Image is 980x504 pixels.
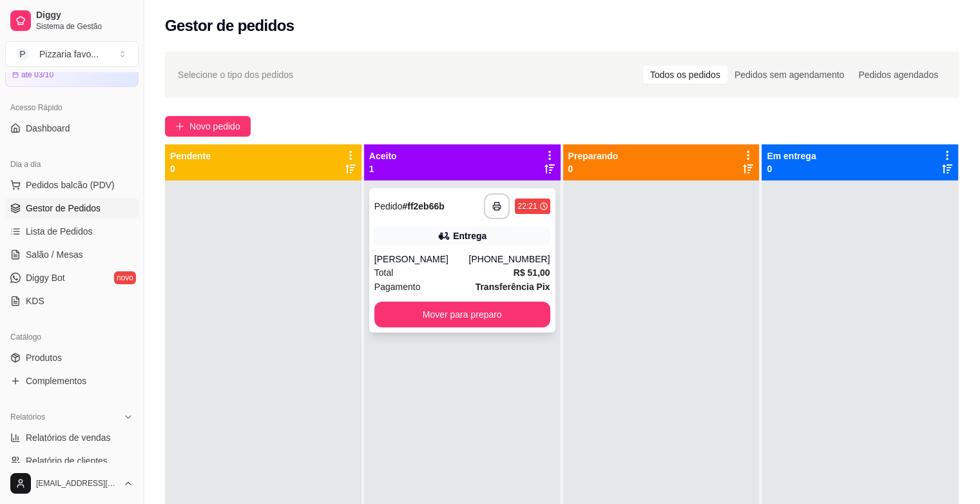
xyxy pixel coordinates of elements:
[468,253,550,266] div: [PHONE_NUMBER]
[374,266,394,280] span: Total
[369,162,397,175] p: 1
[5,221,139,242] a: Lista de Pedidos
[26,271,65,284] span: Diggy Bot
[21,70,53,80] article: até 03/10
[189,119,240,133] span: Novo pedido
[10,412,45,422] span: Relatórios
[374,302,550,327] button: Mover para preparo
[514,267,550,278] strong: R$ 51,00
[5,175,139,195] button: Pedidos balcão (PDV)
[5,244,139,265] a: Salão / Mesas
[178,68,293,82] span: Selecione o tipo dos pedidos
[374,201,403,211] span: Pedido
[36,478,118,489] span: [EMAIL_ADDRESS][DOMAIN_NAME]
[767,162,816,175] p: 0
[26,179,115,191] span: Pedidos balcão (PDV)
[643,66,727,84] div: Todos os pedidos
[36,21,133,32] span: Sistema de Gestão
[26,295,44,307] span: KDS
[5,41,139,67] button: Select a team
[5,154,139,175] div: Dia a dia
[5,347,139,368] a: Produtos
[36,10,133,21] span: Diggy
[517,201,537,211] div: 22:21
[476,282,550,292] strong: Transferência Pix
[26,454,108,467] span: Relatório de clientes
[5,198,139,218] a: Gestor de Pedidos
[5,468,139,499] button: [EMAIL_ADDRESS][DOMAIN_NAME]
[5,291,139,311] a: KDS
[568,162,619,175] p: 0
[16,48,29,61] span: P
[374,253,469,266] div: [PERSON_NAME]
[26,225,93,238] span: Lista de Pedidos
[568,150,619,162] p: Preparando
[26,374,86,387] span: Complementos
[170,150,211,162] p: Pendente
[5,427,139,448] a: Relatórios de vendas
[369,150,397,162] p: Aceito
[5,97,139,118] div: Acesso Rápido
[402,201,444,211] strong: # ff2eb66b
[170,162,211,175] p: 0
[26,351,62,364] span: Produtos
[165,15,294,36] h2: Gestor de pedidos
[851,66,945,84] div: Pedidos agendados
[5,5,139,36] a: DiggySistema de Gestão
[5,327,139,347] div: Catálogo
[175,122,184,131] span: plus
[39,48,99,61] div: Pizzaria favo ...
[5,118,139,139] a: Dashboard
[727,66,851,84] div: Pedidos sem agendamento
[374,280,421,294] span: Pagamento
[26,202,101,215] span: Gestor de Pedidos
[5,371,139,391] a: Complementos
[767,150,816,162] p: Em entrega
[165,116,251,137] button: Novo pedido
[26,248,83,261] span: Salão / Mesas
[5,451,139,471] a: Relatório de clientes
[26,122,70,135] span: Dashboard
[453,229,486,242] div: Entrega
[5,267,139,288] a: Diggy Botnovo
[26,431,111,444] span: Relatórios de vendas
